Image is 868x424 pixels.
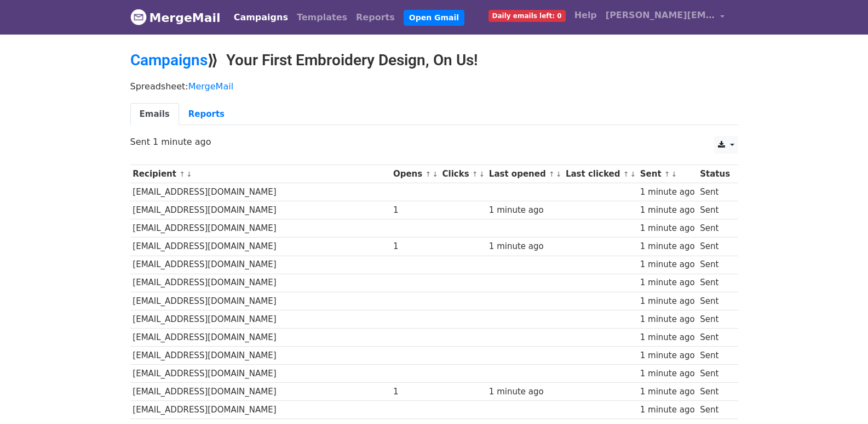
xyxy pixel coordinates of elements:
[130,51,738,70] h2: ⟫ Your First Embroidery Design, On Us!
[489,240,560,253] div: 1 minute ago
[130,9,147,25] img: MergeMail logo
[640,295,695,308] div: 1 minute ago
[623,170,629,178] a: ↑
[130,328,391,346] td: [EMAIL_ADDRESS][DOMAIN_NAME]
[425,170,431,178] a: ↑
[697,238,732,256] td: Sent
[352,7,399,29] a: Reports
[130,103,179,126] a: Emails
[697,328,732,346] td: Sent
[637,165,697,183] th: Sent
[640,276,695,289] div: 1 minute ago
[640,313,695,326] div: 1 minute ago
[697,310,732,328] td: Sent
[130,256,391,274] td: [EMAIL_ADDRESS][DOMAIN_NAME]
[488,10,566,22] span: Daily emails left: 0
[640,258,695,271] div: 1 minute ago
[601,4,729,30] a: [PERSON_NAME][EMAIL_ADDRESS][DOMAIN_NAME]
[130,238,391,256] td: [EMAIL_ADDRESS][DOMAIN_NAME]
[640,404,695,416] div: 1 minute ago
[640,349,695,362] div: 1 minute ago
[630,170,636,178] a: ↓
[484,4,570,26] a: Daily emails left: 0
[130,136,738,148] p: Sent 1 minute ago
[404,10,464,26] a: Open Gmail
[697,274,732,292] td: Sent
[697,183,732,201] td: Sent
[292,7,352,29] a: Templates
[130,274,391,292] td: [EMAIL_ADDRESS][DOMAIN_NAME]
[440,165,486,183] th: Clicks
[671,170,677,178] a: ↓
[697,347,732,365] td: Sent
[130,51,208,69] a: Campaigns
[640,222,695,235] div: 1 minute ago
[486,165,563,183] th: Last opened
[570,4,601,26] a: Help
[130,183,391,201] td: [EMAIL_ADDRESS][DOMAIN_NAME]
[188,81,233,92] a: MergeMail
[697,401,732,419] td: Sent
[390,165,440,183] th: Opens
[549,170,555,178] a: ↑
[563,165,637,183] th: Last clicked
[130,365,391,383] td: [EMAIL_ADDRESS][DOMAIN_NAME]
[130,201,391,219] td: [EMAIL_ADDRESS][DOMAIN_NAME]
[640,204,695,217] div: 1 minute ago
[640,386,695,398] div: 1 minute ago
[179,103,234,126] a: Reports
[130,310,391,328] td: [EMAIL_ADDRESS][DOMAIN_NAME]
[472,170,478,178] a: ↑
[640,240,695,253] div: 1 minute ago
[229,7,292,29] a: Campaigns
[393,386,437,398] div: 1
[130,401,391,419] td: [EMAIL_ADDRESS][DOMAIN_NAME]
[697,201,732,219] td: Sent
[130,347,391,365] td: [EMAIL_ADDRESS][DOMAIN_NAME]
[130,81,738,92] p: Spreadsheet:
[393,240,437,253] div: 1
[697,256,732,274] td: Sent
[640,368,695,380] div: 1 minute ago
[179,170,185,178] a: ↑
[556,170,562,178] a: ↓
[479,170,485,178] a: ↓
[393,204,437,217] div: 1
[664,170,670,178] a: ↑
[697,219,732,238] td: Sent
[130,6,221,29] a: MergeMail
[606,9,715,22] span: [PERSON_NAME][EMAIL_ADDRESS][DOMAIN_NAME]
[130,292,391,310] td: [EMAIL_ADDRESS][DOMAIN_NAME]
[640,331,695,344] div: 1 minute ago
[130,383,391,401] td: [EMAIL_ADDRESS][DOMAIN_NAME]
[130,219,391,238] td: [EMAIL_ADDRESS][DOMAIN_NAME]
[697,365,732,383] td: Sent
[489,386,560,398] div: 1 minute ago
[640,186,695,199] div: 1 minute ago
[186,170,192,178] a: ↓
[697,292,732,310] td: Sent
[697,165,732,183] th: Status
[489,204,560,217] div: 1 minute ago
[697,383,732,401] td: Sent
[432,170,438,178] a: ↓
[130,165,391,183] th: Recipient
